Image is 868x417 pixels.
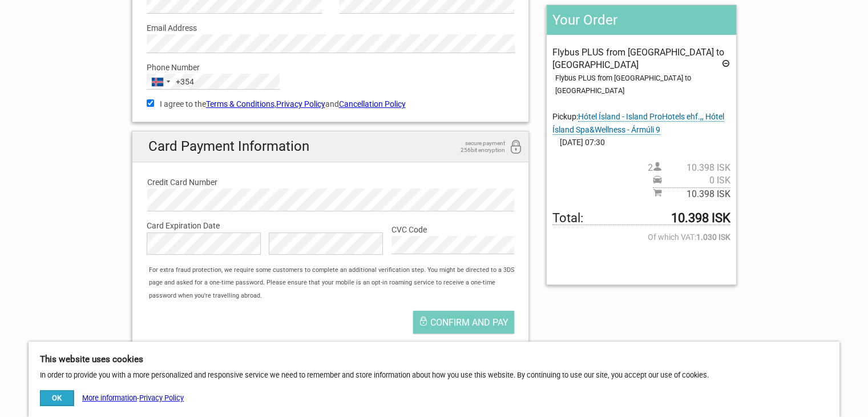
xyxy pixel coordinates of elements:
[40,390,184,406] div: -
[696,231,730,243] strong: 1.030 ISK
[40,353,828,366] h5: This website uses cookies
[430,317,508,328] span: Confirm and pay
[552,231,730,243] span: Of which VAT:
[391,223,514,236] label: CVC Code
[653,187,730,201] span: Subtotal
[40,390,74,406] button: OK
[662,162,730,174] span: 10.398 ISK
[648,162,730,174] span: 2 person(s)
[555,72,730,98] div: Flybus PLUS from [GEOGRAPHIC_DATA] to [GEOGRAPHIC_DATA]
[547,5,736,35] h2: Your Order
[662,174,730,187] span: 0 ISK
[147,61,515,74] label: Phone Number
[276,99,325,109] a: Privacy Policy
[147,219,515,232] label: Card Expiration Date
[147,98,515,110] label: I agree to the , and
[662,188,730,201] span: 10.398 ISK
[147,22,515,34] label: Email Address
[132,131,529,162] h2: Card Payment Information
[552,136,730,149] span: [DATE] 07:30
[552,47,724,70] span: Flybus PLUS from [GEOGRAPHIC_DATA] to [GEOGRAPHIC_DATA]
[552,212,730,225] span: Total to be paid
[147,176,514,189] label: Credit Card Number
[143,264,528,302] div: For extra fraud protection, we require some customers to complete an additional verification step...
[131,18,145,31] button: Open LiveChat chat widget
[653,174,730,187] span: Pickup price
[206,99,274,109] a: Terms & Conditions
[671,212,730,224] strong: 10.398 ISK
[509,140,523,155] i: 256bit encryption
[147,74,194,89] button: Selected country
[139,394,184,402] a: Privacy Policy
[82,394,137,402] a: More information
[552,112,724,134] span: Change pickup place
[552,112,724,134] span: Pickup:
[16,20,129,29] p: We're away right now. Please check back later!
[29,342,839,417] div: In order to provide you with a more personalized and responsive service we need to remember and s...
[413,311,514,334] button: Confirm and pay
[448,140,505,154] span: secure payment 256bit encryption
[339,99,406,109] a: Cancellation Policy
[176,75,194,88] div: +354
